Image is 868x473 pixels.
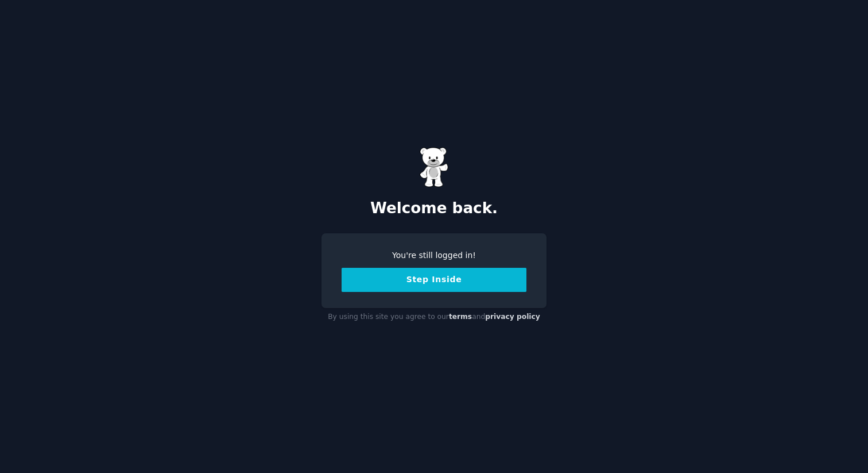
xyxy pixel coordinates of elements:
a: Step Inside [342,275,526,284]
div: You're still logged in! [342,249,526,262]
a: privacy policy [485,313,540,321]
a: terms [449,313,472,321]
img: Gummy Bear [420,147,448,187]
div: By using this site you agree to our and [321,308,547,326]
button: Step Inside [342,268,526,292]
h2: Welcome back. [321,199,547,218]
